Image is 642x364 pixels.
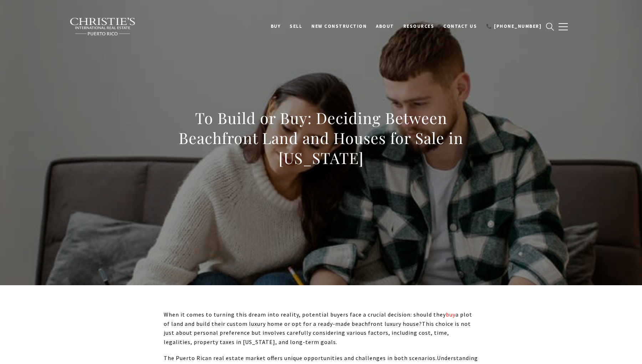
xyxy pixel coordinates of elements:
[481,20,546,33] a: 📞 [PHONE_NUMBER]
[164,311,472,327] span: When it comes to turning this dream into reality, potential buyers face a crucial decision: shoul...
[371,20,399,33] a: About
[486,23,541,29] span: 📞 [PHONE_NUMBER]
[307,20,371,33] a: New Construction
[266,20,285,33] a: BUY
[443,23,477,29] span: Contact Us
[446,311,455,318] a: buy
[70,17,136,36] img: Christie's International Real Estate black text logo
[164,354,437,362] span: The Puerto Rican real estate market offers unique opportunities and challenges in both scenarios.
[164,108,478,168] h1: To Build or Buy: Deciding Between Beachfront Land and Houses for Sale in [US_STATE]
[311,23,367,29] span: New Construction
[164,310,478,347] p: This choice is not just about personal preference but involves carefully considering various fact...
[399,20,439,33] a: Resources
[285,20,307,33] a: SELL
